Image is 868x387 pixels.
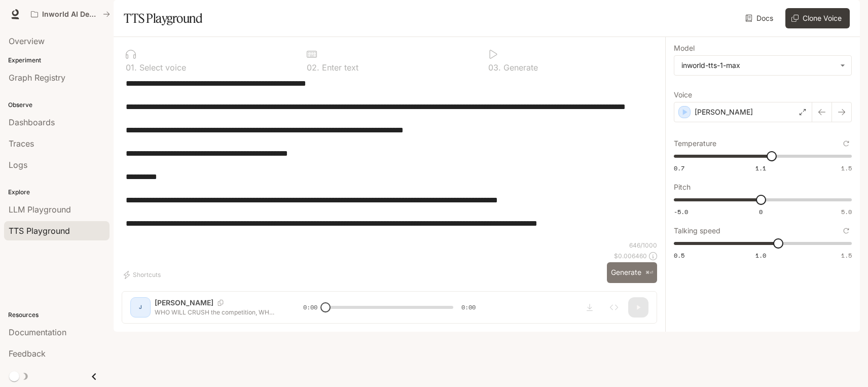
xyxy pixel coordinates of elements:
[674,45,695,52] p: Model
[755,251,766,260] span: 1.0
[488,63,501,72] p: 0 3 .
[743,8,777,28] a: Docs
[645,270,653,276] p: ⌘⏎
[841,207,852,216] span: 5.0
[629,241,657,250] p: 646 / 1000
[607,262,657,283] button: Generate⌘⏎
[759,207,763,216] span: 0
[674,91,692,98] p: Voice
[841,251,852,260] span: 1.5
[755,164,766,172] span: 1.1
[674,251,684,260] span: 0.5
[501,63,538,72] p: Generate
[307,63,319,72] p: 0 2 .
[841,138,852,149] button: Reset to default
[695,107,753,117] p: [PERSON_NAME]
[841,164,852,172] span: 1.5
[614,252,647,260] p: $ 0.006460
[674,227,720,234] p: Talking speed
[319,63,358,72] p: Enter text
[42,10,99,19] p: Inworld AI Demos
[841,225,852,236] button: Reset to default
[785,8,850,28] button: Clone Voice
[674,207,688,216] span: -5.0
[126,63,137,72] p: 0 1 .
[674,56,851,75] div: inworld-tts-1-max
[124,8,202,28] h1: TTS Playground
[137,63,186,72] p: Select voice
[674,164,684,172] span: 0.7
[681,60,835,71] div: inworld-tts-1-max
[674,140,716,147] p: Temperature
[122,267,165,283] button: Shortcuts
[26,4,115,24] button: All workspaces
[674,184,691,191] p: Pitch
